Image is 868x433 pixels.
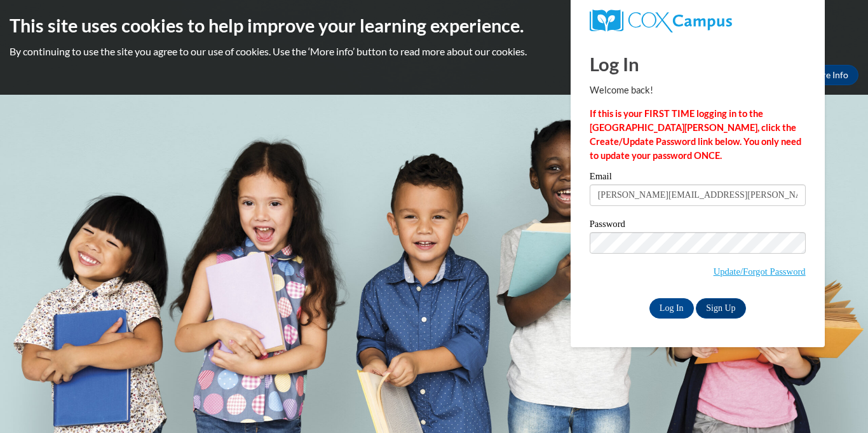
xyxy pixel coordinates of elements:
strong: If this is your FIRST TIME logging in to the [GEOGRAPHIC_DATA][PERSON_NAME], click the Create/Upd... [590,108,801,161]
img: COX Campus [590,10,732,32]
input: Log In [649,298,694,319]
a: More Info [799,65,858,85]
p: By continuing to use the site you agree to our use of cookies. Use the ‘More info’ button to read... [10,45,858,58]
h2: This site uses cookies to help improve your learning experience. [10,13,858,38]
label: Email [590,172,806,184]
a: COX Campus [590,10,806,32]
a: Sign Up [696,298,745,319]
label: Password [590,219,806,232]
a: Update/Forgot Password [714,266,806,277]
p: Welcome back! [590,83,806,97]
h1: Log In [590,51,806,77]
